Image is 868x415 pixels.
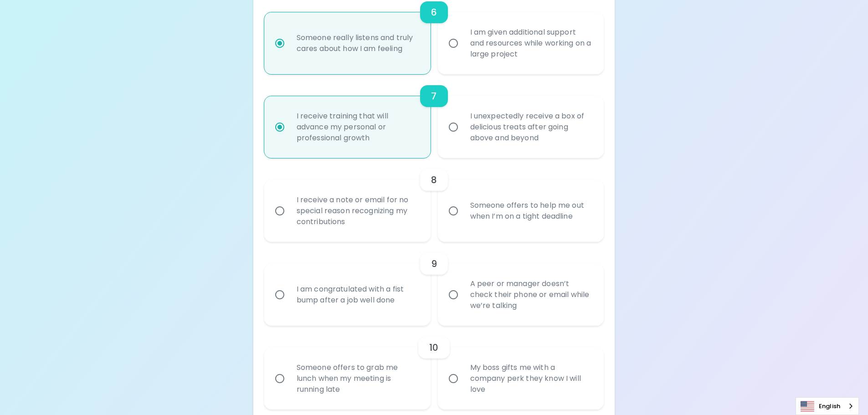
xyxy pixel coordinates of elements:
[796,397,859,415] div: Language
[463,267,599,322] div: A peer or manager doesn’t check their phone or email while we’re talking
[264,158,604,242] div: choice-group-check
[264,326,604,410] div: choice-group-check
[463,100,599,154] div: I unexpectedly receive a box of delicious treats after going above and beyond
[264,74,604,158] div: choice-group-check
[264,242,604,326] div: choice-group-check
[289,21,426,65] div: Someone really listens and truly cares about how I am feeling
[431,173,437,187] h6: 8
[796,397,859,415] aside: Language selected: English
[289,100,426,154] div: I receive training that will advance my personal or professional growth
[463,16,599,71] div: I am given additional support and resources while working on a large project
[289,273,426,317] div: I am congratulated with a fist bump after a job well done
[429,340,438,355] h6: 10
[463,189,599,233] div: Someone offers to help me out when I’m on a tight deadline
[289,351,426,406] div: Someone offers to grab me lunch when my meeting is running late
[431,256,437,271] h6: 9
[431,89,437,103] h6: 7
[431,5,437,20] h6: 6
[463,351,599,406] div: My boss gifts me with a company perk they know I will love
[796,398,858,415] a: English
[289,184,426,238] div: I receive a note or email for no special reason recognizing my contributions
